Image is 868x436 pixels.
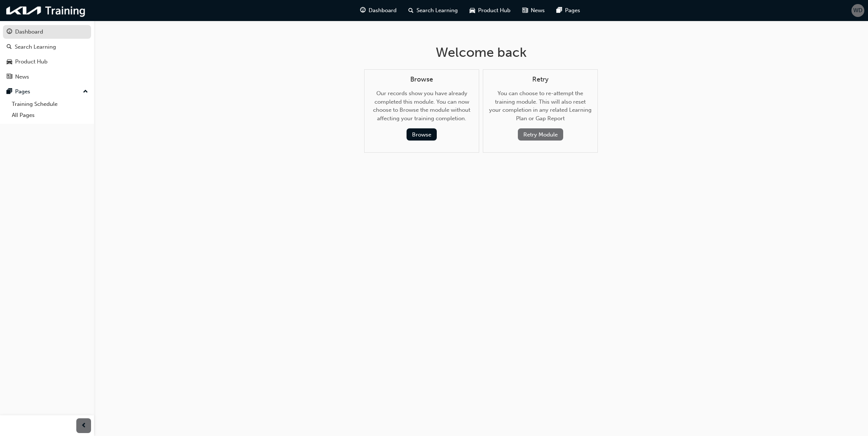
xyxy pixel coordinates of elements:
[853,6,862,15] span: WD
[402,3,464,18] a: search-iconSearch Learning
[408,6,414,15] span: search-icon
[354,3,402,18] a: guage-iconDashboard
[470,6,475,15] span: car-icon
[370,76,473,141] div: Our records show you have already completed this module. You can now choose to Browse the module ...
[364,44,598,60] h1: Welcome back
[478,6,510,15] span: Product Hub
[464,3,516,18] a: car-iconProduct Hub
[416,6,458,15] span: Search Learning
[3,70,91,84] a: News
[370,76,473,84] h4: Browse
[531,6,545,15] span: News
[15,28,43,36] div: Dashboard
[9,110,91,121] a: All Pages
[9,98,91,110] a: Training Schedule
[516,3,551,18] a: news-iconNews
[551,3,586,18] a: pages-iconPages
[81,421,87,430] span: prev-icon
[3,85,91,98] button: Pages
[565,6,580,15] span: Pages
[83,87,88,97] span: up-icon
[7,44,12,51] span: search-icon
[3,55,91,69] a: Product Hub
[407,128,437,141] button: Browse
[7,74,12,80] span: news-icon
[369,6,397,15] span: Dashboard
[7,89,12,95] span: pages-icon
[3,40,91,54] a: Search Learning
[851,4,864,17] button: WD
[7,29,12,35] span: guage-icon
[360,6,366,15] span: guage-icon
[518,128,563,141] button: Retry Module
[3,24,91,85] button: DashboardSearch LearningProduct HubNews
[557,6,562,15] span: pages-icon
[15,43,56,51] div: Search Learning
[15,87,30,96] div: Pages
[522,6,528,15] span: news-icon
[15,73,29,81] div: News
[15,58,48,66] div: Product Hub
[489,76,592,84] h4: Retry
[489,76,592,141] div: You can choose to re-attempt the training module. This will also reset your completion in any rel...
[3,25,91,39] a: Dashboard
[4,3,88,18] img: kia-training
[7,59,12,65] span: car-icon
